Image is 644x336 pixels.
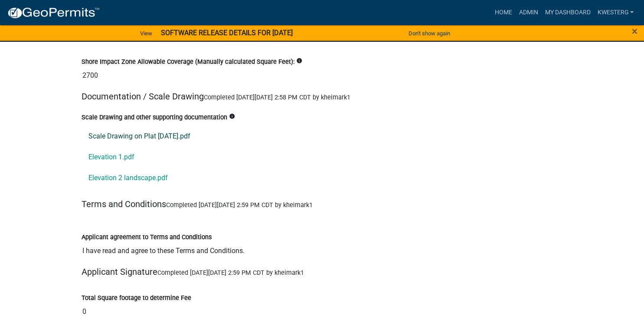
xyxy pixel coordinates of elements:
a: Elevation 1.pdf [82,147,563,168]
span: Completed [DATE][DATE] 2:59 PM CDT by kheimark1 [157,269,304,277]
a: kwesterg [594,4,637,21]
strong: SOFTWARE RELEASE DETAILS FOR [DATE] [161,29,293,37]
a: Scale Drawing on Plat [DATE].pdf [82,126,563,147]
a: Admin [515,4,541,21]
button: Don't show again [405,26,454,40]
label: Total Square footage to determine Fee [82,295,191,301]
label: Scale Drawing and other supporting documentation [82,115,227,121]
label: Applicant agreement to Terms and Conditions [82,234,212,240]
h5: Terms and Conditions [82,199,563,209]
i: info [229,113,235,119]
span: × [632,25,637,37]
h5: Applicant Signature [82,267,563,277]
a: Home [491,4,515,21]
a: Elevation 2 landscape.pdf [82,168,563,188]
label: Shore Impact Zone Allowable Coverage (Manually calculated Square Feet): [82,59,294,65]
span: Completed [DATE][DATE] 2:58 PM CDT by kheimark1 [204,94,350,101]
i: info [296,58,302,64]
button: Close [632,26,637,36]
a: View [137,26,156,40]
a: My Dashboard [541,4,594,21]
span: Completed [DATE][DATE] 2:59 PM CDT by kheimark1 [166,201,313,209]
h5: Documentation / Scale Drawing [82,91,563,102]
